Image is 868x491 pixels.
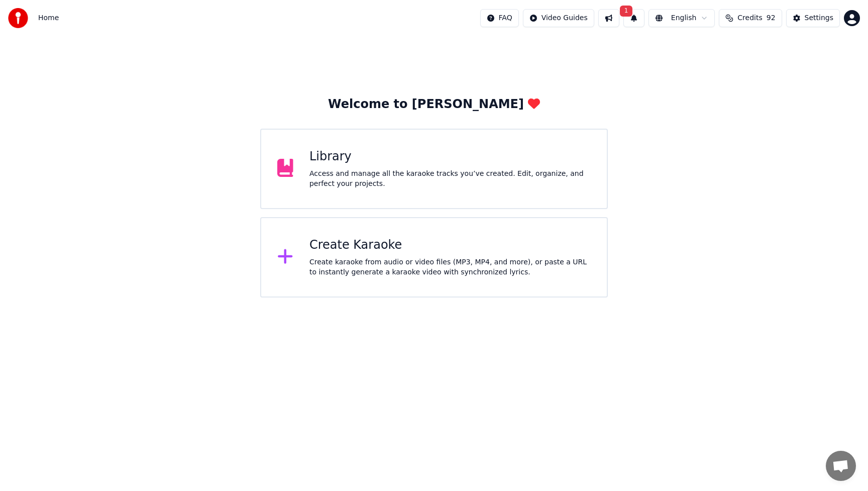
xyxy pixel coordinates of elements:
img: youka [8,8,28,28]
nav: breadcrumb [38,13,59,23]
div: Library [309,149,591,165]
div: Create Karaoke [309,237,591,253]
div: Access and manage all the karaoke tracks you’ve created. Edit, organize, and perfect your projects. [309,169,591,189]
div: Welcome to [PERSON_NAME] [328,96,540,113]
a: Open chat [826,451,856,481]
button: Video Guides [523,9,594,27]
span: Home [38,13,59,23]
button: Credits92 [719,9,782,27]
div: Settings [805,13,833,23]
span: 1 [620,6,633,17]
button: FAQ [480,9,519,27]
span: 92 [767,13,776,23]
div: Create karaoke from audio or video files (MP3, MP4, and more), or paste a URL to instantly genera... [309,257,591,277]
button: Settings [786,9,840,27]
button: 1 [623,9,644,27]
span: Credits [737,13,762,23]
